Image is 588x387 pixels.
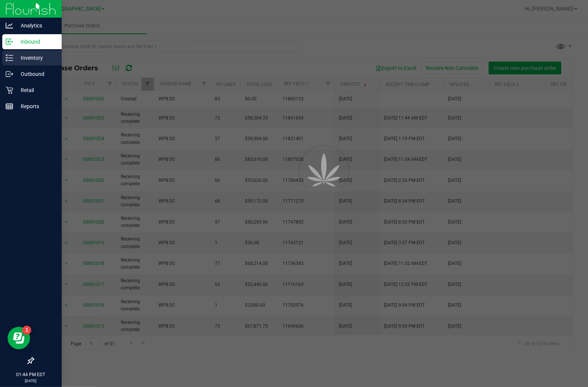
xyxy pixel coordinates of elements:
p: Outbound [13,70,58,79]
inline-svg: Analytics [6,22,13,29]
p: [DATE] [3,378,58,384]
inline-svg: Inventory [6,54,13,62]
p: 01:44 PM EDT [3,371,58,378]
iframe: Resource center unread badge [22,326,31,335]
p: Reports [13,102,58,111]
inline-svg: Retail [6,86,13,94]
inline-svg: Reports [6,103,13,110]
inline-svg: Inbound [6,38,13,45]
p: Inbound [13,37,58,46]
p: Analytics [13,21,58,30]
inline-svg: Outbound [6,70,13,78]
iframe: Resource center [8,327,30,349]
p: Retail [13,86,58,95]
p: Inventory [13,53,58,62]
